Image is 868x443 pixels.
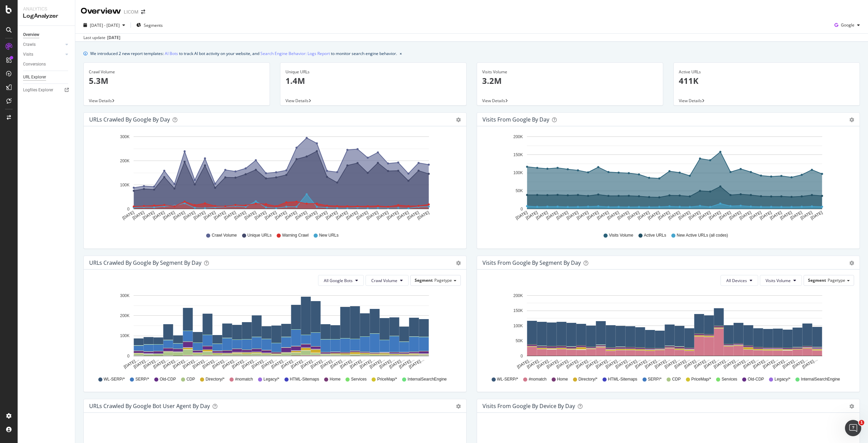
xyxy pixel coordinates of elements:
text: [DATE] [606,210,620,221]
span: CDP [186,376,195,382]
text: [DATE] [535,210,549,221]
text: [DATE] [274,210,288,221]
span: Visits Volume [609,233,633,238]
text: [DATE] [376,210,389,221]
div: URLs Crawled by Google by day [89,116,170,123]
text: 100K [513,324,523,328]
p: 1.4M [285,75,461,87]
text: [DATE] [616,210,630,221]
text: [DATE] [172,210,186,221]
div: info banner [83,50,860,57]
text: [DATE] [254,210,267,221]
text: 300K [120,134,130,139]
text: [DATE] [718,210,732,221]
span: Unique URLs [248,233,272,238]
div: Conversions [23,61,46,68]
text: 50K [516,189,523,193]
div: gear [456,261,461,265]
span: New Active URLs (all codes) [677,233,728,238]
div: LICOM [124,8,138,15]
a: Visits [23,51,63,58]
div: Logfiles Explorer [23,87,53,94]
div: Visits from Google by day [482,116,549,123]
text: [DATE] [800,210,813,221]
a: AI Bots [165,50,178,57]
text: 0 [520,354,523,358]
span: View Details [89,98,112,104]
text: [DATE] [142,210,155,221]
text: [DATE] [810,210,823,221]
text: [DATE] [132,210,145,221]
text: 150K [513,152,523,157]
div: gear [456,404,461,409]
text: [DATE] [515,210,528,221]
text: [DATE] [284,210,298,221]
div: Visits from Google By Segment By Day [482,259,581,266]
span: Active URLs [644,233,666,238]
span: WL-SERP/* [497,376,518,382]
span: Directory/* [578,376,597,382]
svg: A chart. [482,291,852,370]
span: HTML-Sitemaps [608,376,637,382]
a: Conversions [23,61,70,68]
text: [DATE] [325,210,338,221]
span: SERP/* [648,376,662,382]
div: gear [849,117,854,122]
text: 0 [127,354,130,358]
span: Directory/* [205,376,224,382]
text: 200K [513,134,523,139]
text: 100K [513,170,523,175]
span: All Google Bots [324,278,353,283]
div: A chart. [89,132,458,226]
span: InternalSearchEngine [408,376,447,382]
span: PriceMap/* [691,376,711,382]
div: Visits From Google By Device By Day [482,403,575,409]
text: [DATE] [152,210,165,221]
div: arrow-right-arrow-left [141,10,145,14]
div: gear [849,404,854,409]
span: Legacy/* [774,376,790,382]
span: Segments [144,22,163,28]
span: SERP/* [135,376,149,382]
text: [DATE] [769,210,783,221]
text: 200K [120,159,130,163]
text: [DATE] [233,210,247,221]
text: [DATE] [759,210,772,221]
span: Pagetype [434,277,452,283]
a: Search Engine Behavior: Logs Report [260,50,330,57]
div: LogAnalyzer [23,12,70,20]
div: gear [456,117,461,122]
text: [DATE] [294,210,308,221]
div: Overview [81,5,121,17]
button: All Google Bots [318,275,364,286]
text: 0 [520,207,523,211]
span: Legacy/* [263,376,279,382]
span: CDP [672,376,680,382]
text: [DATE] [386,210,399,221]
iframe: Intercom live chat [845,420,861,436]
text: [DATE] [264,210,277,221]
span: View Details [482,98,505,104]
text: [DATE] [213,210,226,221]
text: [DATE] [576,210,589,221]
text: [DATE] [637,210,650,221]
p: 3.2M [482,75,658,87]
text: [DATE] [728,210,742,221]
a: Logfiles Explorer [23,87,70,94]
span: Google [841,22,854,28]
div: [DATE] [107,35,120,41]
text: [DATE] [162,210,176,221]
text: [DATE] [182,210,196,221]
text: [DATE] [223,210,237,221]
div: URL Explorer [23,74,46,81]
text: [DATE] [406,210,420,221]
text: [DATE] [203,210,216,221]
a: Crawls [23,41,63,48]
div: Unique URLs [285,69,461,75]
svg: A chart. [482,132,852,226]
div: Overview [23,31,39,38]
a: URL Explorer [23,74,70,81]
text: [DATE] [749,210,762,221]
text: [DATE] [677,210,691,221]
